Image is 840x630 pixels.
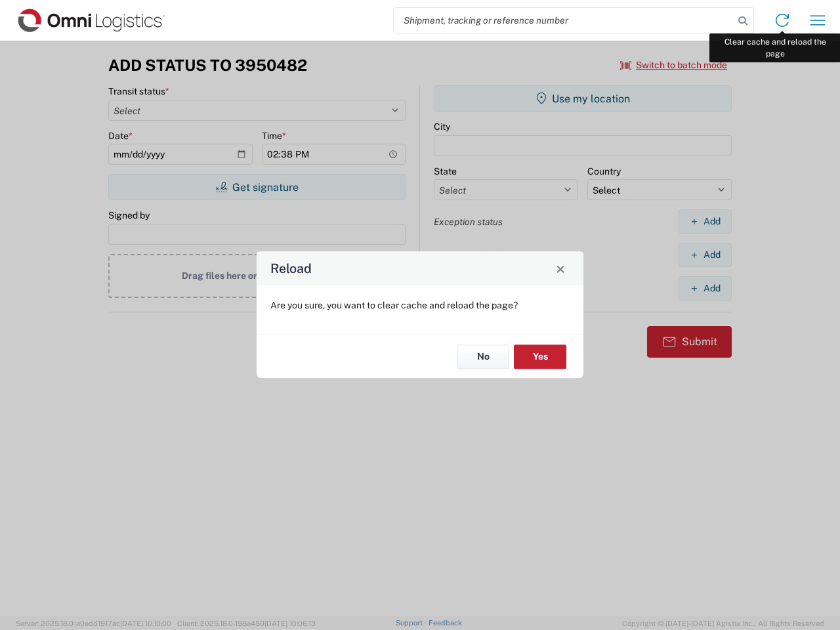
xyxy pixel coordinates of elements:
input: Shipment, tracking or reference number [394,8,734,33]
button: No [457,345,509,369]
h4: Reload [270,259,312,278]
button: Yes [514,345,566,369]
p: Are you sure, you want to clear cache and reload the page? [270,299,570,311]
button: Close [551,259,570,278]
